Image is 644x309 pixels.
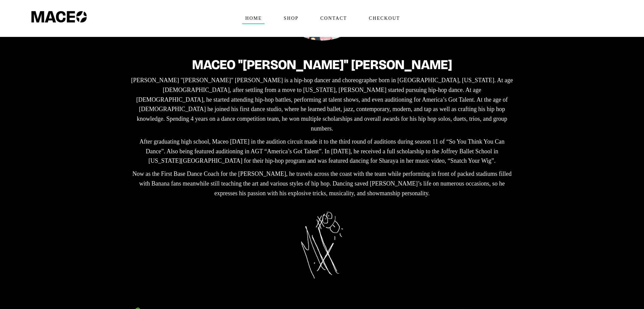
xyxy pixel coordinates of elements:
[242,13,265,24] span: Home
[129,169,515,198] p: Now as the First Base Dance Coach for the [PERSON_NAME], he travels across the coast with the tea...
[129,137,515,166] p: After graduating high school, Maceo [DATE] in the audition circuit made it to the third round of ...
[129,75,515,134] p: [PERSON_NAME] "[PERSON_NAME]" [PERSON_NAME] is a hip-hop dancer and choreographer born in [GEOGRA...
[301,212,343,279] img: Maceo Harrison Signature
[281,13,301,24] span: Shop
[366,13,403,24] span: Checkout
[129,57,515,72] h2: Maceo "[PERSON_NAME]" [PERSON_NAME]
[317,13,350,24] span: Contact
